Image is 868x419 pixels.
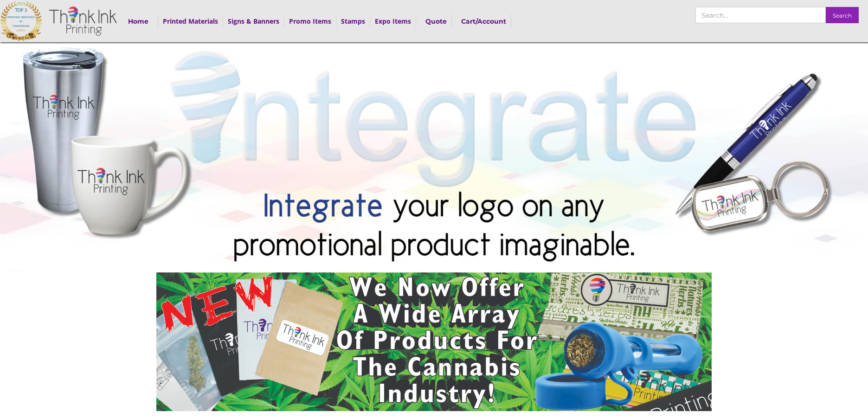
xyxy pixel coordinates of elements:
[461,17,506,26] strong: Cart/Account
[370,14,416,28] div: Expo Items
[289,17,331,26] a: Promo Items
[158,14,223,28] div: Printed Materials
[831,28,868,411] div: next slide
[228,17,279,26] a: Signs & Banners
[163,17,218,26] a: Printed Materials
[128,17,148,26] strong: Home
[223,14,284,28] div: Signs & Banners
[126,14,158,28] a: Home
[375,17,411,26] a: Expo Items
[421,14,452,28] a: Quote
[336,14,370,28] div: Stamps
[284,14,336,28] div: Promo Items
[695,7,826,23] input: Search…
[457,14,511,28] a: Cart/Account
[341,17,365,26] a: Stamps
[822,373,857,408] iframe: Drift Widget Chat Controller
[425,17,447,26] strong: Quote
[826,7,859,23] input: Search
